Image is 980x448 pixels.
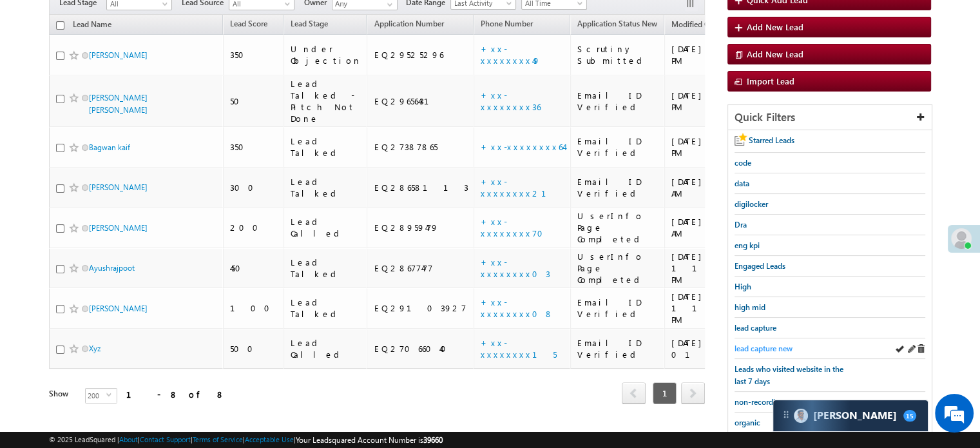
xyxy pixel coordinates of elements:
span: Modified On [671,19,715,29]
div: Lead Called [291,216,361,239]
img: Carter [794,409,808,423]
a: +xx-xxxxxxxx49 [481,43,541,66]
span: data [735,179,749,188]
div: Show [49,388,75,400]
a: [PERSON_NAME] [89,304,148,313]
span: Application Status New [577,19,657,28]
a: Modified On (sorted descending) [665,17,733,34]
div: EQ28959479 [374,222,468,233]
a: +xx-xxxxxxxx70 [481,216,551,239]
a: [PERSON_NAME] [PERSON_NAME] [89,93,148,115]
div: [DATE] 11:18 PM [671,251,765,286]
div: Under Objection [291,43,361,66]
div: 1 - 8 of 8 [126,387,225,402]
span: lead capture [735,323,776,333]
div: UserInfo Page Completed [577,210,658,245]
div: UserInfo Page Completed [577,251,658,286]
span: eng kpi [735,240,760,250]
div: Lead Talked [291,297,361,320]
div: 350 [230,141,278,153]
div: 350 [230,49,278,61]
div: EQ29525296 [374,49,468,61]
div: Scrutiny Submitted [577,43,658,66]
span: Import Lead [747,75,794,86]
span: Application Number [374,19,443,28]
a: Terms of Service [193,435,243,443]
div: [DATE] 03:49 PM [671,90,765,113]
a: +xx-xxxxxxxx21 [481,176,562,199]
span: Add New Lead [747,21,803,32]
div: EQ29103927 [374,302,468,314]
img: carter-drag [781,409,791,420]
span: high mid [735,302,765,312]
span: Lead Score [230,19,267,28]
div: EQ27066040 [374,343,468,355]
a: [PERSON_NAME] [89,50,148,60]
div: 200 [230,222,278,233]
div: Email ID Verified [577,176,658,199]
a: +xx-xxxxxxxx15 [481,337,557,360]
div: 100 [230,302,278,314]
a: Ayushrajpoot [89,263,135,273]
div: EQ28658113 [374,182,468,193]
span: Dra [735,220,747,229]
div: Lead Talked [291,135,361,159]
span: Starred Leads [749,135,794,145]
a: Application Number [367,17,450,34]
div: [DATE] 03:59 PM [671,43,765,66]
div: Quick Filters [728,105,932,130]
a: +xx-xxxxxxxx64 [481,141,564,152]
a: next [681,384,705,404]
div: Lead Talked [291,176,361,199]
a: +xx-xxxxxxxx36 [481,90,541,112]
span: Engaged Leads [735,261,785,271]
a: +xx-xxxxxxxx08 [481,297,553,319]
div: 50 [230,95,278,107]
span: Add New Lead [747,48,803,59]
div: Email ID Verified [577,337,658,360]
span: select [106,392,117,398]
a: Contact Support [140,435,191,443]
div: EQ29656431 [374,95,468,107]
span: digilocker [735,199,768,209]
span: 1 [653,382,677,404]
a: +xx-xxxxxxxx03 [481,257,550,279]
span: 200 [86,389,106,403]
a: Lead Name [66,17,118,34]
div: [DATE] 01:36 PM [671,337,765,360]
div: [DATE] 11:11 PM [671,291,765,326]
a: Xyz [89,344,101,353]
span: High [735,282,751,291]
a: Acceptable Use [245,435,294,443]
a: [PERSON_NAME] [89,223,148,233]
div: EQ27387865 [374,141,468,153]
span: next [681,382,705,404]
span: lead capture new [735,344,793,353]
a: [PERSON_NAME] [89,182,148,192]
a: Application Status New [571,17,664,34]
div: Lead Talked [291,257,361,280]
div: 450 [230,262,278,274]
a: Phone Number [474,17,539,34]
a: Lead Score [224,17,274,34]
span: 15 [903,410,916,422]
a: prev [622,384,646,404]
div: Lead Talked - Pitch Not Done [291,78,361,124]
span: © 2025 LeadSquared | | | | | [49,434,443,446]
div: Email ID Verified [577,297,658,320]
span: prev [622,382,646,404]
div: 500 [230,343,278,355]
div: [DATE] 07:55 AM [671,216,765,239]
a: About [119,435,138,443]
span: code [735,158,751,168]
div: 300 [230,182,278,193]
span: non-recording [735,397,784,407]
div: EQ28677477 [374,262,468,274]
span: Phone Number [481,19,533,28]
input: Check all records [56,21,64,30]
div: [DATE] 08:25 AM [671,176,765,199]
div: carter-dragCarter[PERSON_NAME]15 [773,400,928,432]
a: Lead Stage [284,17,334,34]
div: Lead Called [291,337,361,360]
div: Email ID Verified [577,135,658,159]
